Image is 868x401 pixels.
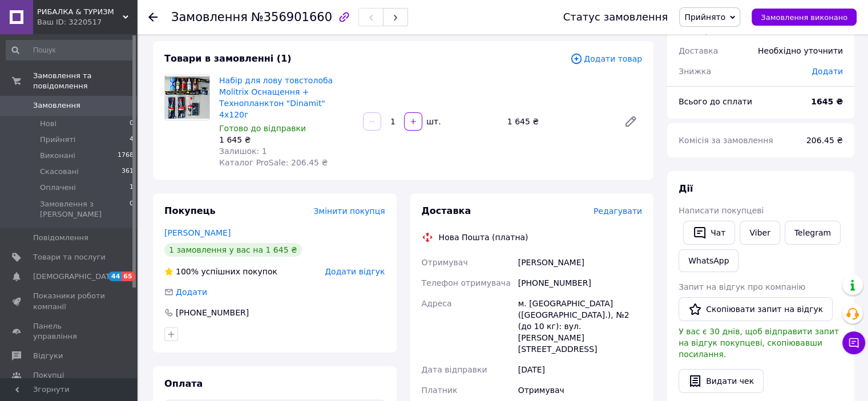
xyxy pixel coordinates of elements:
span: 44 [108,272,122,281]
span: Прийнято [684,13,725,22]
span: 100% [176,267,199,276]
span: Залишок: 1 [219,147,267,156]
span: Каталог ProSale: 206.45 ₴ [219,158,328,167]
span: 65 [122,272,135,281]
span: Написати покупцеві [679,206,764,215]
span: 1 товар [679,26,710,35]
span: Товари та послуги [33,252,106,262]
span: Редагувати [594,206,642,216]
a: WhatsApp [679,249,738,272]
button: Чат з покупцем [842,331,865,354]
span: Додати товар [570,52,642,65]
span: Дії [679,183,693,194]
span: Скасовані [40,167,79,177]
span: Змінити покупця [314,206,385,216]
span: Додати [176,287,207,297]
button: Видати чек [679,369,764,393]
img: Набір для лову товстолоба Molitrix Оснащення + Технопланктон "Dinamit" 4x120г [165,76,209,119]
div: Повернутися назад [148,11,158,23]
div: [PERSON_NAME] [516,252,644,273]
span: 206.45 ₴ [806,136,843,145]
span: Покупець [164,205,216,216]
span: Додати відгук [325,267,385,276]
span: Показники роботи компанії [33,291,106,311]
span: Готово до відправки [219,124,306,133]
span: Оплата [164,378,203,389]
span: Повідомлення [33,233,88,243]
a: Viber [740,221,780,245]
span: Комісія за замовлення [679,136,773,145]
span: 361 [122,167,134,177]
span: Доставка [422,205,471,216]
span: 1 [130,183,134,193]
div: Ваш ID: 3220517 [37,17,137,27]
div: 1 645 ₴ [219,134,354,145]
span: Панель управління [33,321,106,342]
span: Дата відправки [422,365,487,374]
a: Набір для лову товстолоба Molitrix Оснащення + Технопланктон "Dinamit" 4x120г [219,76,333,119]
a: [PERSON_NAME] [164,228,231,237]
div: Необхідно уточнити [751,38,850,63]
span: 0 [130,199,134,220]
span: Додати [812,67,843,76]
div: Нова Пошта (платна) [436,232,531,243]
span: Замовлення [171,10,248,24]
span: Замовлення з [PERSON_NAME] [40,199,130,220]
span: Прийняті [40,135,75,145]
span: Запит на відгук про компанію [679,282,805,291]
a: Редагувати [619,110,642,133]
span: 0 [130,119,134,129]
span: Покупці [33,370,64,380]
span: 4 [130,135,134,145]
div: 1 замовлення у вас на 1 645 ₴ [164,243,302,257]
span: Товари в замовленні (1) [164,53,292,64]
span: Знижка [679,67,711,76]
b: 1645 ₴ [811,97,843,106]
span: Адреса [422,299,452,308]
span: Відгуки [33,351,63,361]
span: Замовлення [33,100,80,111]
span: Оплачені [40,183,76,193]
div: успішних покупок [164,266,277,277]
div: [PHONE_NUMBER] [516,273,644,293]
span: Виконані [40,151,75,161]
span: [DEMOGRAPHIC_DATA] [33,272,118,282]
span: У вас є 30 днів, щоб відправити запит на відгук покупцеві, скопіювавши посилання. [679,327,839,359]
div: Отримувач [516,380,644,400]
span: 1768 [118,151,134,161]
span: Платник [422,386,458,395]
button: Чат [683,221,735,245]
button: Скопіювати запит на відгук [679,297,833,321]
span: РИБАЛКА & ТУРИЗМ [37,7,123,17]
span: Замовлення виконано [761,13,847,22]
span: №356901660 [251,10,332,24]
span: Нові [40,119,56,129]
a: Telegram [785,221,841,245]
button: Замовлення виконано [752,9,857,26]
div: [PHONE_NUMBER] [175,307,250,318]
span: Отримувач [422,258,468,267]
span: Телефон отримувача [422,278,511,287]
span: Доставка [679,46,718,55]
div: 1 645 ₴ [503,114,615,129]
span: Всього до сплати [679,97,752,106]
div: [DATE] [516,359,644,380]
input: Пошук [6,40,135,60]
span: Замовлення та повідомлення [33,71,137,91]
div: м. [GEOGRAPHIC_DATA] ([GEOGRAPHIC_DATA].), №2 (до 10 кг): вул. [PERSON_NAME][STREET_ADDRESS] [516,293,644,359]
div: шт. [423,116,442,127]
div: Статус замовлення [563,11,668,23]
